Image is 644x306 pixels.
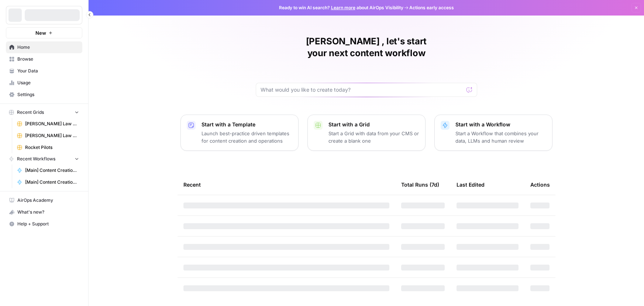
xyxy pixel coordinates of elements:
[202,121,292,128] p: Start with a Template
[17,156,55,162] span: Recent Workflows
[256,35,477,59] h1: [PERSON_NAME] , let's start your next content workflow
[17,197,79,204] span: AirOps Academy
[14,118,82,130] a: [PERSON_NAME] Law Firm
[6,41,82,53] a: Home
[279,4,403,11] span: Ready to win AI search? about AirOps Visibility
[6,89,82,101] a: Settings
[530,174,550,195] div: Actions
[17,91,79,98] span: Settings
[183,174,389,195] div: Recent
[6,218,82,230] button: Help + Support
[14,176,82,188] a: [Main] Content Creation Article
[17,221,79,227] span: Help + Support
[35,29,46,37] span: New
[25,167,79,174] span: [Main] Content Creation Brief
[409,4,454,11] span: Actions early access
[457,174,485,195] div: Last Edited
[455,130,546,144] p: Start a Workflow that combines your data, LLMs and human review
[6,65,82,77] a: Your Data
[6,53,82,65] a: Browse
[14,164,82,176] a: [Main] Content Creation Brief
[401,174,439,195] div: Total Runs (7d)
[17,44,79,51] span: Home
[14,130,82,142] a: [PERSON_NAME] Law Firm (Copy)
[17,109,44,116] span: Recent Grids
[328,121,419,128] p: Start with a Grid
[307,115,426,151] button: Start with a GridStart a Grid with data from your CMS or create a blank one
[25,179,79,186] span: [Main] Content Creation Article
[17,56,79,62] span: Browse
[17,68,79,74] span: Your Data
[25,132,79,139] span: [PERSON_NAME] Law Firm (Copy)
[331,5,355,10] a: Learn more
[261,86,464,93] input: What would you like to create today?
[6,153,82,164] button: Recent Workflows
[14,142,82,153] a: Rocket Pilots
[25,144,79,151] span: Rocket Pilots
[180,115,299,151] button: Start with a TemplateLaunch best-practice driven templates for content creation and operations
[6,207,82,218] div: What's new?
[6,194,82,206] a: AirOps Academy
[25,120,79,127] span: [PERSON_NAME] Law Firm
[6,77,82,89] a: Usage
[328,130,419,144] p: Start a Grid with data from your CMS or create a blank one
[455,121,546,128] p: Start with a Workflow
[6,27,82,38] button: New
[17,79,79,86] span: Usage
[6,206,82,218] button: What's new?
[434,115,552,151] button: Start with a WorkflowStart a Workflow that combines your data, LLMs and human review
[6,107,82,118] button: Recent Grids
[202,130,292,144] p: Launch best-practice driven templates for content creation and operations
